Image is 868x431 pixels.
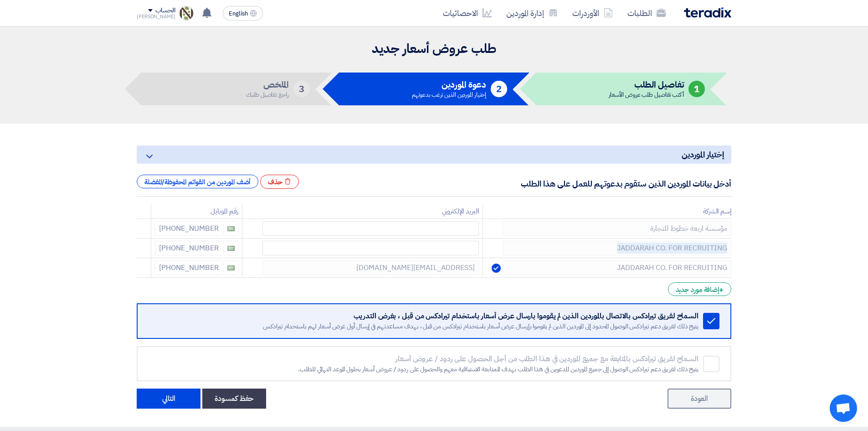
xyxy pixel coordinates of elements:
a: Open chat [830,395,857,422]
div: [PERSON_NAME] [137,14,175,19]
h5: دعوة الموردين [412,81,487,89]
a: إدارة الموردين [499,2,565,24]
input: إسم الشركة [503,221,731,236]
span: English [229,10,248,17]
div: يتيح ذلك لفريق دعم تيرادكس الوصول المحدود إلى الموردين الذين لم يقوموا بإرسال عرض أسعار باستخدام ... [149,322,699,331]
span: + [719,285,724,296]
div: أكتب تفاصيل طلب عروض الأسعار [609,92,684,98]
input: الإيميل [262,221,479,236]
div: الحساب [155,7,175,15]
button: حفظ كمسودة [202,389,266,409]
img: Teradix logo [684,7,731,18]
h5: تفاصيل الطلب [609,81,684,89]
h5: إختيار الموردين [137,145,731,163]
div: السماح لفريق تيرادكس بالمتابعة مع جميع الموردين في هذا الطلب من أجل الحصول على ردود / عروض أسعار [149,354,699,363]
div: يتيح ذلك لفريق دعم تيرادكس الوصول إلى جميع الموردين المدعوين في هذا الطلب بهدف للمتابعة الاستباقي... [149,365,699,374]
button: التالي [137,389,200,409]
img: Screenshot___1756930143446.png [179,6,194,21]
h2: طلب عروض أسعار جديد [137,40,731,58]
th: البريد الإلكتروني [242,204,483,219]
div: 2 [491,81,507,97]
div: إختيار الموردين الذين ترغب بدعوتهم [412,92,487,98]
th: إسم الشركة [483,204,731,219]
div: السماح لفريق تيرادكس بالاتصال بالموردين الذين لم يقوموا بارسال عرض أسعار باستخدام تيرادكس من قبل ... [149,312,699,321]
button: English [223,6,263,21]
h5: أدخل بيانات الموردين الذين ستقوم بدعوتهم للعمل على هذا الطلب [521,178,731,189]
div: 1 [688,81,705,97]
input: الإيميل [262,241,479,255]
div: حذف [260,175,299,189]
div: 3 [293,81,310,97]
div: إضافة مورد جديد [668,282,731,296]
img: Verified Account [492,264,501,273]
input: الإيميل [262,260,479,275]
a: الاحصائيات [436,2,499,24]
a: الطلبات [620,2,673,24]
div: راجع تفاصيل طلبك [246,92,288,98]
th: رقم الموبايل [151,204,242,219]
h5: الملخص [246,81,288,89]
input: إسم الشركة [503,241,731,255]
a: العودة [668,389,731,409]
a: الأوردرات [565,2,620,24]
div: أضف الموردين من القوائم المحفوظة/المفضلة [137,175,258,188]
input: إسم الشركة [503,260,731,275]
